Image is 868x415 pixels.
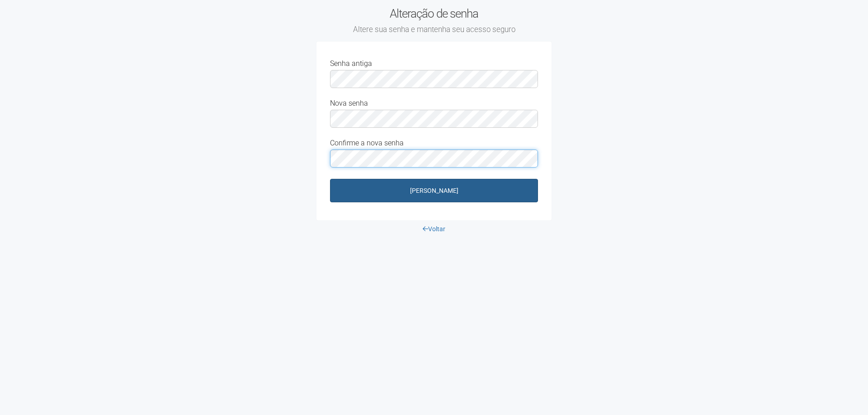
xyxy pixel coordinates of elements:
a: Voltar [423,225,445,233]
label: Confirme a nova senha [330,139,404,147]
h2: Alteração de senha [316,7,552,35]
button: [PERSON_NAME] [330,179,538,202]
small: Altere sua senha e mantenha seu acesso seguro [316,25,552,35]
label: Nova senha [330,99,368,107]
label: Senha antiga [330,60,372,68]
